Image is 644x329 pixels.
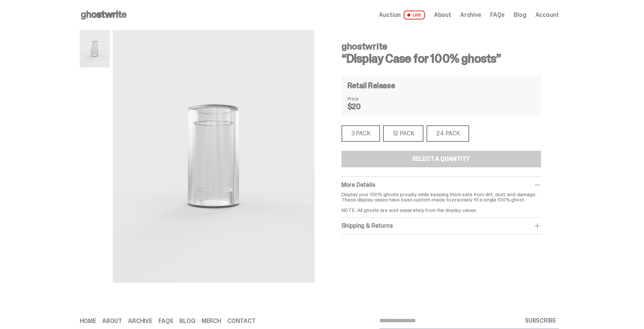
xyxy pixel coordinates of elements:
[383,125,424,142] div: 12 PACK
[490,12,505,18] a: FAQs
[341,192,541,213] p: Display your 100% ghosts proudly while keeping them safe from dirt, dust, and damage. These displ...
[128,318,152,324] a: Archive
[347,96,385,101] dt: Price
[80,318,96,324] a: Home
[80,30,110,68] img: display%20case%201.png
[379,12,401,18] span: Auction
[341,222,541,230] div: Shipping & Returns
[347,103,385,110] dd: $20
[341,125,380,142] div: 3 PACK
[412,156,470,162] div: Select a Quantity
[179,318,195,324] a: Blog
[227,318,256,324] a: Contact
[460,12,481,18] a: Archive
[514,12,526,18] a: Blog
[341,42,541,51] h4: ghostwrite
[379,11,425,20] a: Auction LIVE
[347,82,395,89] h4: Retail Release
[113,30,315,283] img: display%20case%201.png
[522,313,559,328] button: SUBSCRIBE
[434,12,451,18] a: About
[535,12,559,18] a: Account
[341,53,541,65] h3: “Display Case for 100% ghosts”
[341,181,375,189] span: More Details
[201,318,221,324] a: Merch
[426,125,469,142] div: 24 PACK
[404,11,425,20] span: LIVE
[341,151,541,167] button: Select a Quantity
[102,318,122,324] a: About
[158,318,173,324] a: FAQs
